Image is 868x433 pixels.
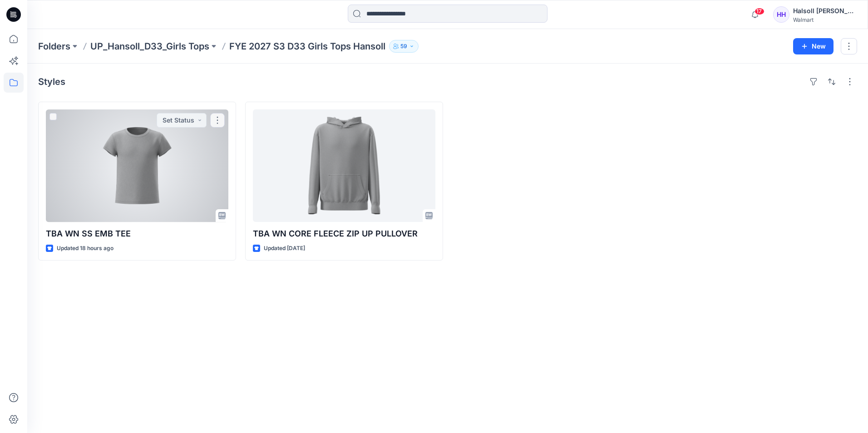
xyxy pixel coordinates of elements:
[793,38,833,54] button: New
[38,76,65,87] h4: Styles
[253,227,435,240] p: TBA WN CORE FLEECE ZIP UP PULLOVER
[264,244,305,253] p: Updated [DATE]
[38,40,70,53] a: Folders
[755,8,764,15] span: 17
[46,227,228,240] p: TBA WN SS EMB TEE
[793,5,857,16] div: Halsoll [PERSON_NAME] Girls Design Team
[229,40,385,53] p: FYE 2027 S3 D33 Girls Tops Hansoll
[793,16,857,23] div: Walmart
[389,40,419,53] button: 59
[46,109,228,222] a: TBA WN SS EMB TEE
[773,6,789,23] div: HH
[90,40,209,53] a: UP_Hansoll_D33_Girls Tops
[253,109,435,222] a: TBA WN CORE FLEECE ZIP UP PULLOVER
[57,244,113,253] p: Updated 18 hours ago
[400,41,407,51] p: 59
